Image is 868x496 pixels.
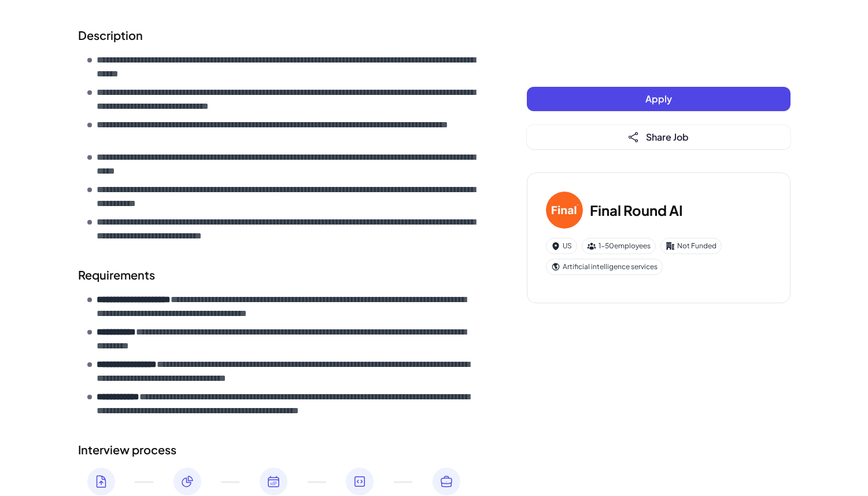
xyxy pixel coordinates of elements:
[582,238,656,254] div: 1-50 employees
[546,259,663,275] div: Artificial intelligence services
[527,125,791,149] button: Share Job
[646,131,689,143] span: Share Job
[78,27,481,44] h2: Description
[78,266,481,284] h2: Requirements
[546,192,583,229] img: Fi
[660,238,722,254] div: Not Funded
[590,200,683,221] h3: Final Round AI
[546,238,577,254] div: US
[78,441,481,458] h2: Interview process
[645,93,672,105] span: Apply
[527,87,791,111] button: Apply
